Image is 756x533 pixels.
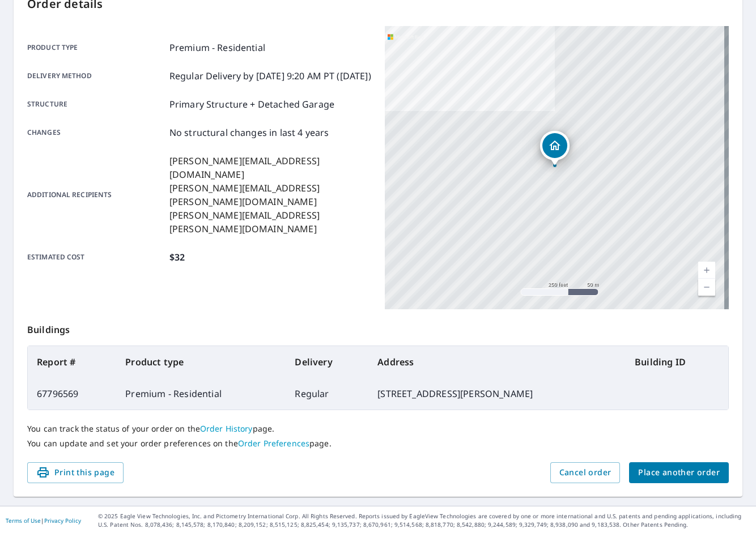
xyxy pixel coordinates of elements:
p: Regular Delivery by [DATE] 9:20 AM PT ([DATE]) [169,69,371,83]
th: Report # [28,346,116,378]
p: You can track the status of your order on the page. [27,424,729,434]
span: Cancel order [559,466,611,480]
p: Product type [27,41,165,54]
a: Current Level 17, Zoom In [698,262,715,279]
a: Terms of Use [6,517,41,525]
p: [PERSON_NAME][EMAIL_ADDRESS][PERSON_NAME][DOMAIN_NAME] [169,208,371,236]
td: Premium - Residential [116,378,286,410]
th: Delivery [286,346,368,378]
a: Current Level 17, Zoom Out [698,279,715,296]
a: Order Preferences [238,438,309,449]
button: Print this page [27,462,124,483]
p: Structure [27,97,165,111]
th: Building ID [626,346,728,378]
p: You can update and set your order preferences on the page. [27,438,729,449]
p: | [6,517,81,524]
td: [STREET_ADDRESS][PERSON_NAME] [368,378,626,410]
div: Dropped pin, building 1, Residential property, 5008 Cates Ave Saint Louis, MO 63108 [540,131,570,166]
p: [PERSON_NAME][EMAIL_ADDRESS][DOMAIN_NAME] [169,154,371,181]
a: Order History [200,423,253,434]
span: Place another order [638,466,720,480]
p: Primary Structure + Detached Garage [169,97,334,111]
p: © 2025 Eagle View Technologies, Inc. and Pictometry International Corp. All Rights Reserved. Repo... [98,512,750,529]
p: Estimated cost [27,250,165,264]
button: Place another order [629,462,729,483]
p: $32 [169,250,185,264]
p: [PERSON_NAME][EMAIL_ADDRESS][PERSON_NAME][DOMAIN_NAME] [169,181,371,208]
a: Privacy Policy [44,517,81,525]
p: Premium - Residential [169,41,265,54]
p: Buildings [27,309,729,346]
p: Additional recipients [27,154,165,236]
td: Regular [286,378,368,410]
span: Print this page [36,466,114,480]
p: Changes [27,126,165,139]
td: 67796569 [28,378,116,410]
p: No structural changes in last 4 years [169,126,329,139]
th: Product type [116,346,286,378]
p: Delivery method [27,69,165,83]
button: Cancel order [550,462,621,483]
th: Address [368,346,626,378]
